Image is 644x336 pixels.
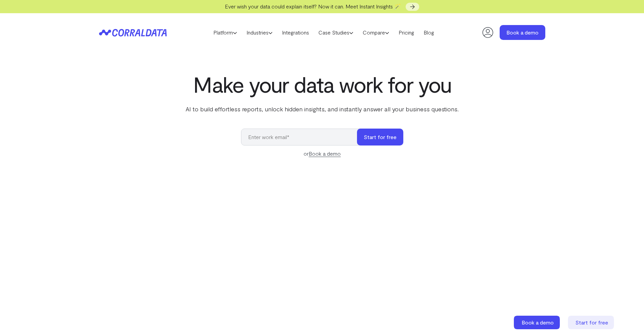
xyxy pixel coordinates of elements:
[309,150,341,157] a: Book a demo
[568,316,615,329] a: Start for free
[358,27,394,38] a: Compare
[242,27,277,38] a: Industries
[357,129,403,145] button: Start for free
[522,319,554,326] span: Book a demo
[277,27,314,38] a: Integrations
[209,27,242,38] a: Platform
[394,27,419,38] a: Pricing
[514,316,561,329] a: Book a demo
[184,72,460,96] h1: Make your data work for you
[575,319,608,326] span: Start for free
[419,27,439,38] a: Blog
[241,129,364,145] input: Enter work email*
[225,3,401,9] span: Ever wish your data could explain itself? Now it can. Meet Instant Insights 🪄
[241,150,403,158] div: or
[500,25,545,40] a: Book a demo
[314,27,358,38] a: Case Studies
[184,105,460,113] p: AI to build effortless reports, unlock hidden insights, and instantly answer all your business qu...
